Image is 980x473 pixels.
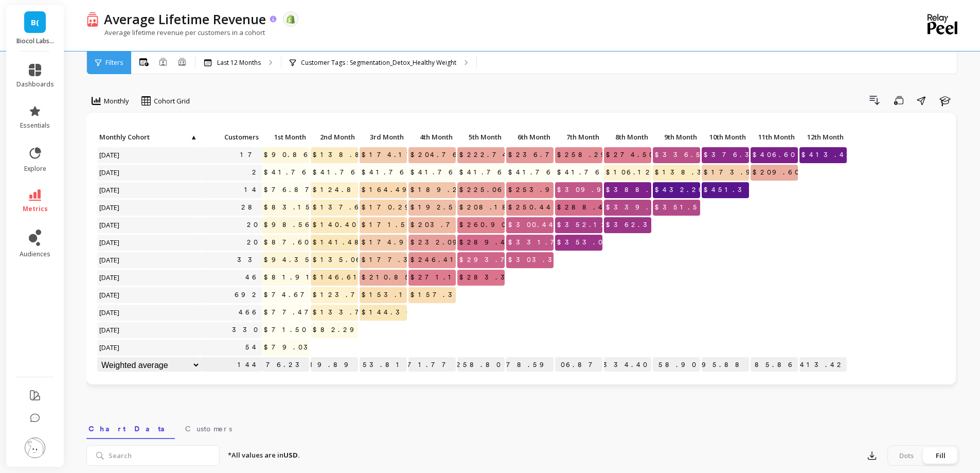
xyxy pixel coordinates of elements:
div: Toggle SortBy [506,130,555,146]
div: Toggle SortBy [652,130,701,146]
span: 5th Month [459,133,502,141]
span: [DATE] [97,182,122,198]
p: 144 [200,357,262,373]
div: Dots [889,447,923,464]
span: $171.57 [360,217,421,233]
span: $271.11 [408,270,467,285]
p: $306.87 [555,357,602,373]
span: $138.87 [311,147,380,163]
span: $174.96 [360,235,420,250]
a: 54 [243,340,262,355]
p: 3rd Month [360,130,407,144]
span: $339.84 [604,200,672,215]
span: $203.71 [408,217,468,233]
span: Monthly [104,96,129,106]
span: 8th Month [606,133,648,141]
p: Customer Tags : Segmentation_Detox_Healthy Weight [301,59,456,67]
span: $79.03 [262,340,317,355]
p: 1st Month [262,130,309,144]
span: $283.37 [457,270,525,285]
p: 12th Month [799,130,847,144]
p: $76.23 [262,357,309,373]
span: $94.35 [262,252,315,268]
span: [DATE] [97,217,122,233]
span: $376.35 [702,147,765,163]
span: $41.76 [555,165,605,180]
span: [DATE] [97,147,122,163]
p: 5th Month [457,130,505,144]
img: header icon [86,11,99,26]
div: Toggle SortBy [799,130,848,146]
span: $406.60 [751,147,799,163]
span: 6th Month [508,133,550,141]
span: metrics [23,205,48,213]
span: [DATE] [97,287,122,303]
span: audiences [20,250,50,258]
span: $204.76 [408,147,462,163]
p: 10th Month [702,130,749,144]
span: $133.76 [311,305,376,320]
span: $138.30 [653,165,716,180]
span: 2nd Month [313,133,355,141]
p: $334.40 [604,357,651,373]
p: Average Lifetime Revenue [104,10,266,28]
p: Biocol Labs (US) [16,37,54,45]
span: $250.44 [506,200,556,215]
span: [DATE] [97,305,122,320]
span: $352.12 [555,217,611,233]
span: $253.99 [506,182,570,198]
span: 10th Month [704,133,746,141]
span: [DATE] [97,252,122,268]
span: $41.76 [311,165,361,180]
img: profile picture [25,437,45,458]
span: $451.31 [702,182,759,198]
span: $157.30 [408,287,467,303]
p: 11th Month [751,130,798,144]
a: 466 [237,305,262,320]
div: Toggle SortBy [750,130,799,146]
span: $293.70 [457,252,520,268]
span: $146.61 [311,270,364,285]
span: Customers [202,133,259,141]
span: $124.82 [311,182,367,198]
span: [DATE] [97,200,122,215]
div: Toggle SortBy [97,130,146,146]
span: 4th Month [411,133,453,141]
span: dashboards [16,80,54,89]
span: $289.48 [457,235,521,250]
span: $76.87 [262,182,319,198]
span: Monthly Cohort [99,133,189,141]
span: $98.56 [262,217,315,233]
span: $331.76 [506,235,571,250]
span: $303.33 [506,252,573,268]
p: $358.90 [653,357,700,373]
span: 7th Month [557,133,599,141]
span: [DATE] [97,270,122,285]
span: $83.15 [262,200,315,215]
span: $260.90 [457,217,510,233]
span: $362.39 [604,217,668,233]
span: 11th Month [753,133,795,141]
img: api.shopify.svg [286,14,295,24]
span: $173.95 [702,165,767,180]
span: $140.40 [311,217,360,233]
p: Monthly Cohort [97,130,200,144]
span: $81.91 [262,270,317,285]
p: $171.77 [408,357,456,373]
span: 12th Month [801,133,844,141]
p: 6th Month [506,130,554,144]
span: ▲ [189,133,197,141]
span: $141.48 [311,235,368,250]
a: 692 [233,287,262,303]
span: $41.76 [408,165,458,180]
span: $137.60 [311,200,369,215]
span: $432.20 [653,182,707,198]
span: $225.06 [457,182,507,198]
p: 8th Month [604,130,651,144]
span: $209.60 [751,165,803,180]
span: $82.29 [311,322,364,338]
span: $153.11 [360,287,418,303]
span: $41.76 [457,165,507,180]
p: 9th Month [653,130,700,144]
a: 14 [242,182,262,198]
